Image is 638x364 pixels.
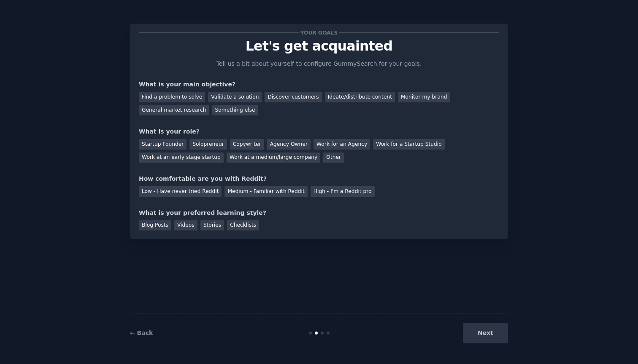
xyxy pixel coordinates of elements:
[139,127,499,136] div: What is your role?
[212,105,258,116] div: Something else
[323,153,344,163] div: Other
[174,220,197,231] div: Videos
[139,209,499,217] div: What is your preferred learning style?
[208,92,262,102] div: Validate a solution
[130,329,153,336] a: ← Back
[139,39,499,54] p: Let's get acquainted
[200,220,224,231] div: Stories
[139,139,187,150] div: Startup Founder
[224,186,307,197] div: Medium - Familiar with Reddit
[314,139,370,150] div: Work for an Agency
[227,220,259,231] div: Checklists
[139,186,222,197] div: Low - Have never tried Reddit
[213,59,425,68] p: Tell us a bit about yourself to configure GummySearch for your goals.
[227,153,320,163] div: Work at a medium/large company
[139,80,499,89] div: What is your main objective?
[139,220,171,231] div: Blog Posts
[230,139,264,150] div: Copywriter
[299,28,339,37] span: Your goals
[311,186,375,197] div: High - I'm a Reddit pro
[398,92,450,102] div: Monitor my brand
[139,105,209,116] div: General market research
[139,92,205,102] div: Find a problem to solve
[139,174,499,183] div: How comfortable are you with Reddit?
[189,139,227,150] div: Solopreneur
[325,92,395,102] div: Ideate/distribute content
[267,139,311,150] div: Agency Owner
[373,139,444,150] div: Work for a Startup Studio
[139,153,224,163] div: Work at an early stage startup
[265,92,322,102] div: Discover customers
